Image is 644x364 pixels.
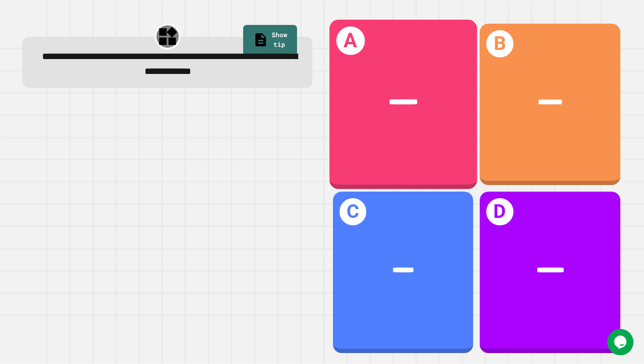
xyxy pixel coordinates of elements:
[243,25,297,56] a: Show tip
[336,27,364,55] h1: A
[486,30,513,57] h1: B
[607,329,635,355] iframe: chat widget
[340,198,367,225] h1: C
[486,198,513,225] h1: D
